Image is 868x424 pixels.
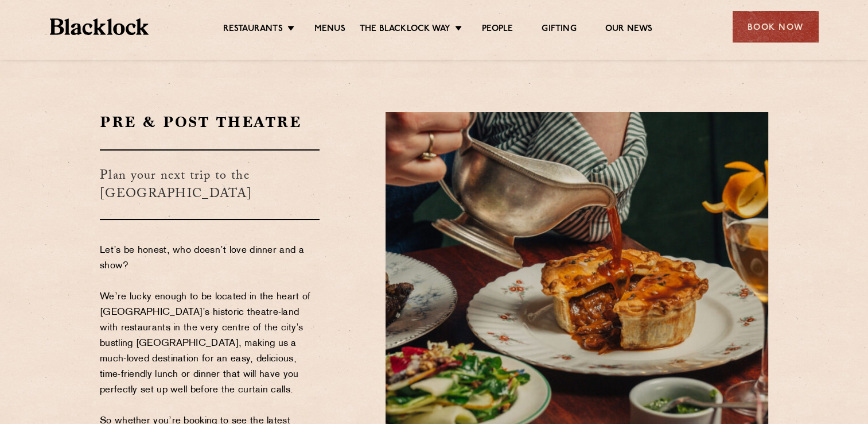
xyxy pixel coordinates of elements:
[605,24,653,36] a: Our News
[360,24,450,36] a: The Blacklock Way
[50,18,149,35] img: BL_Textured_Logo-footer-cropped.svg
[223,24,283,36] a: Restaurants
[100,149,320,220] h3: Plan your next trip to the [GEOGRAPHIC_DATA]
[482,24,513,36] a: People
[542,24,576,36] a: Gifting
[100,112,320,132] h2: Pre & Post Theatre
[733,11,819,43] div: Book Now
[314,24,345,36] a: Menus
